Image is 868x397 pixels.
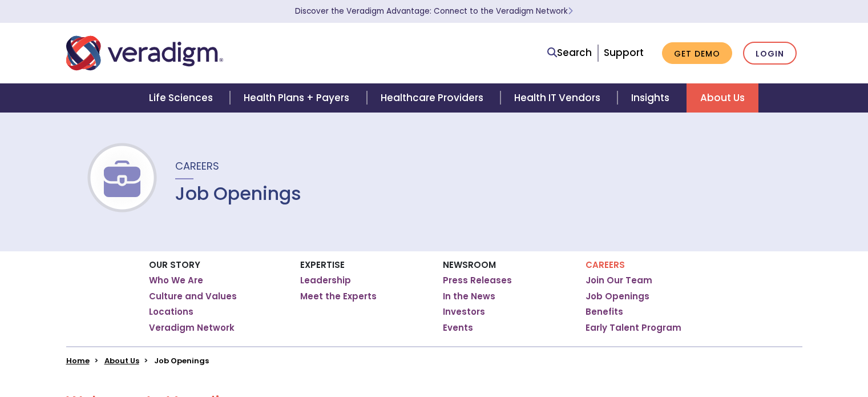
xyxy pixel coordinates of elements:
a: Culture and Values [149,291,237,302]
img: Veradigm logo [66,34,223,72]
a: Insights [617,83,687,113]
a: Who We Are [149,275,203,286]
a: Job Openings [586,291,649,302]
a: Home [66,355,90,366]
a: About Us [104,355,139,366]
a: Early Talent Program [586,322,681,334]
a: Life Sciences [135,83,230,113]
a: Leadership [300,275,351,286]
a: Support [604,46,644,59]
a: Veradigm Network [149,322,235,334]
h1: Job Openings [175,183,301,204]
a: Join Our Team [586,275,652,286]
a: Healthcare Providers [367,83,500,113]
span: Learn More [568,6,573,17]
a: Discover the Veradigm Advantage: Connect to the Veradigm NetworkLearn More [295,6,573,17]
a: Health Plans + Payers [230,83,366,113]
a: Login [743,42,797,65]
a: Health IT Vendors [500,83,617,113]
span: Careers [175,159,219,173]
a: About Us [687,83,758,113]
a: Get Demo [662,42,732,65]
a: Press Releases [443,275,512,286]
a: Investors [443,306,485,318]
a: Benefits [586,306,623,318]
a: Locations [149,306,193,318]
a: Meet the Experts [300,291,377,302]
a: In the News [443,291,495,302]
a: Events [443,322,473,334]
a: Search [547,45,592,61]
